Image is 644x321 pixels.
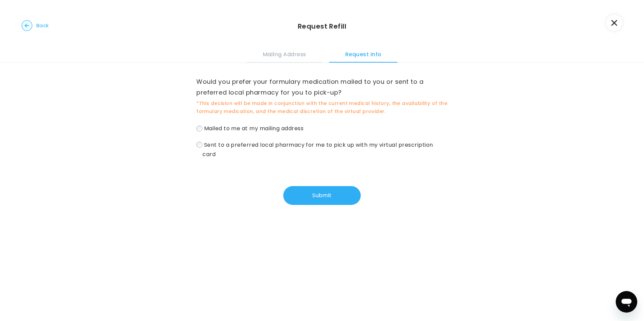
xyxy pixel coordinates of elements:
button: Back [22,20,49,31]
h3: Request Refill [298,22,347,31]
label: Would you prefer your formulary medication mailed to you or sent to a preferred local pharmacy fo... [196,76,448,98]
span: Back [36,21,49,30]
button: Mailing Address [247,44,322,63]
button: Submit [283,186,361,205]
input: Mailed to me at my mailing address [196,126,202,132]
iframe: Button to launch messaging window [616,291,637,313]
span: *This decision will be made in conjunction with the current medical history, the availability of ... [196,99,448,115]
span: Mailed to me at my mailing address [204,124,303,132]
button: Request Info [329,44,398,63]
span: Sent to a preferred local pharmacy for me to pick up with my virtual prescription card [202,141,433,158]
input: Sent to a preferred local pharmacy for me to pick up with my virtual prescription card [196,142,202,148]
